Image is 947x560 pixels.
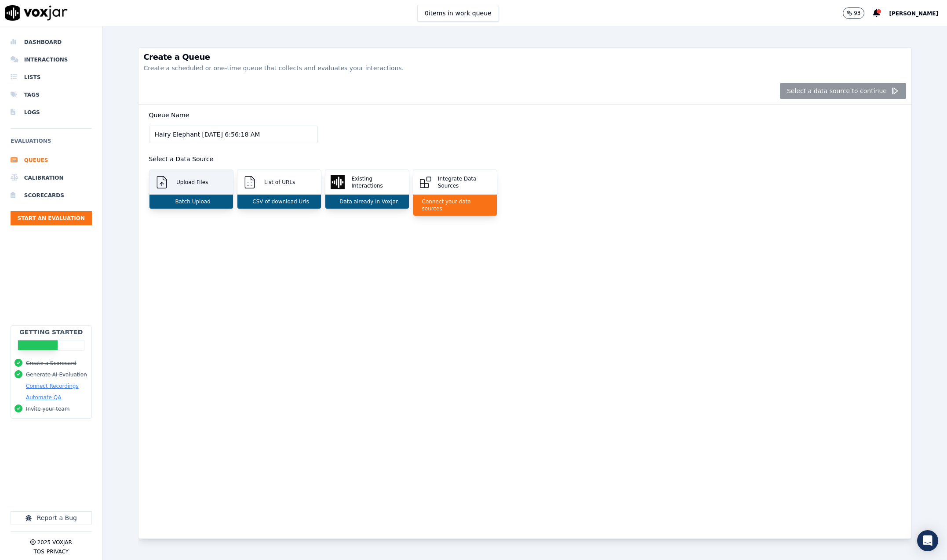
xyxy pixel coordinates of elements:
button: TOS [34,548,44,555]
label: Queue Name [149,112,189,119]
a: Calibration [11,169,92,187]
button: 93 [843,7,864,19]
p: Existing Interactions [348,175,404,189]
button: Connect Recordings [26,383,79,390]
p: Batch Upload [171,198,210,205]
span: [PERSON_NAME] [889,11,938,17]
button: Report a Bug [11,511,92,524]
p: Connect your data sources [419,198,492,212]
button: Generate AI Evaluation [26,371,87,378]
a: Logs [11,104,92,121]
a: Interactions [11,51,92,69]
p: 93 [854,10,860,17]
p: Data already in Voxjar [336,198,398,205]
p: Upload Files [173,179,208,186]
div: Open Intercom Messenger [917,530,938,551]
p: Create a scheduled or one-time queue that collects and evaluates your interactions. [144,64,906,72]
p: Integrate Data Sources [434,175,492,189]
button: Invite your team [26,405,69,412]
button: Privacy [47,548,69,555]
button: Automate QA [26,394,61,401]
button: Create a Scorecard [26,360,76,367]
button: [PERSON_NAME] [889,8,947,18]
a: Tags [11,86,92,104]
h2: Getting Started [19,328,83,336]
p: List of URLs [261,179,295,186]
button: Start an Evaluation [11,211,92,225]
a: Dashboard [11,33,92,51]
p: 2025 Voxjar [37,539,72,546]
img: Existing Interactions [331,175,345,189]
label: Select a Data Source [149,155,214,163]
h6: Evaluations [11,136,92,152]
img: voxjar logo [5,5,68,21]
a: Queues [11,152,92,169]
button: 0items in work queue [417,5,499,22]
a: Scorecards [11,187,92,204]
a: Lists [11,69,92,86]
p: CSV of download Urls [249,198,309,205]
h3: Create a Queue [144,53,906,61]
input: Enter Queue Name [149,126,318,143]
button: 93 [843,7,873,19]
